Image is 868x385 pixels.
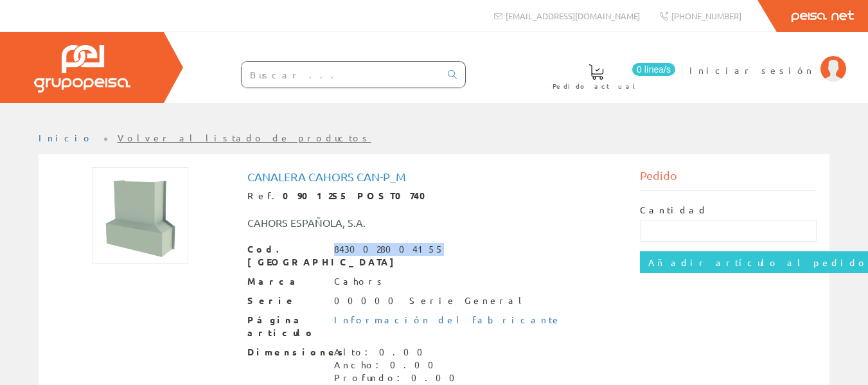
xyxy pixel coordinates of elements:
span: Dimensiones [247,346,324,359]
a: Información del fabricante [334,314,562,325]
a: Inicio [39,132,93,143]
div: Alto: 0.00 [334,346,463,359]
div: CAHORS ESPAÑOLA, S.A. [238,215,466,230]
div: Ancho: 0.00 [334,359,463,372]
input: Buscar ... [242,62,440,87]
img: Foto artículo Canalera Cahors Can-p_m (150x150) [92,167,188,264]
span: [EMAIL_ADDRESS][DOMAIN_NAME] [506,10,640,21]
div: Profundo: 0.00 [334,372,463,384]
img: Grupo Peisa [34,45,130,93]
span: [PHONE_NUMBER] [671,10,741,21]
a: Iniciar sesión [689,53,846,66]
div: Cahors [334,275,386,288]
span: Página artículo [247,314,324,339]
label: Cantidad [640,204,708,217]
div: Ref. [247,190,621,202]
a: Volver al listado de productos [118,132,371,143]
div: Pedido [640,167,817,191]
span: Pedido actual [553,80,640,93]
div: 00000 Serie General [334,294,527,307]
span: Cod. [GEOGRAPHIC_DATA] [247,243,324,269]
h1: Canalera Cahors Can-p_m [247,170,621,183]
div: 8430028004155 [334,243,444,256]
span: Iniciar sesión [689,64,814,76]
strong: 0901255 POST0740 [283,190,434,201]
span: Serie [247,294,324,307]
span: 0 línea/s [632,63,675,76]
span: Marca [247,275,324,288]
